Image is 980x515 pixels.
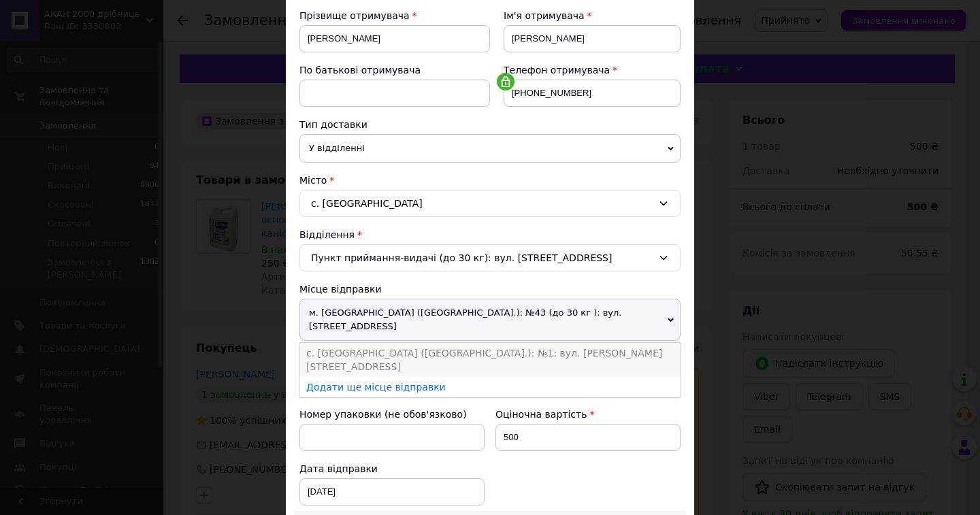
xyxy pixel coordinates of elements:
div: с. [GEOGRAPHIC_DATA] [299,190,681,217]
span: Ім'я отримувача [504,10,585,21]
div: Дата відправки [299,462,485,476]
span: У відділенні [299,134,681,163]
div: Оціночна вартість [495,408,681,421]
div: Відділення [299,228,681,242]
li: с. [GEOGRAPHIC_DATA] ([GEOGRAPHIC_DATA].): №1: вул. [PERSON_NAME][STREET_ADDRESS] [299,343,681,377]
div: Номер упаковки (не обов'язково) [299,408,485,421]
span: Телефон отримувача [504,65,610,76]
div: Місто [299,173,681,187]
span: Прізвище отримувача [299,10,410,21]
span: Місце відправки [299,284,382,295]
input: +380 [504,80,681,107]
div: Пункт приймання-видачі (до 30 кг): вул. [STREET_ADDRESS] [299,244,681,271]
span: По батькові отримувача [299,65,421,76]
span: Тип доставки [299,119,367,130]
a: Додати ще місце відправки [306,382,446,393]
span: м. [GEOGRAPHIC_DATA] ([GEOGRAPHIC_DATA].): №43 (до 30 кг ): вул. [STREET_ADDRESS] [299,299,681,341]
